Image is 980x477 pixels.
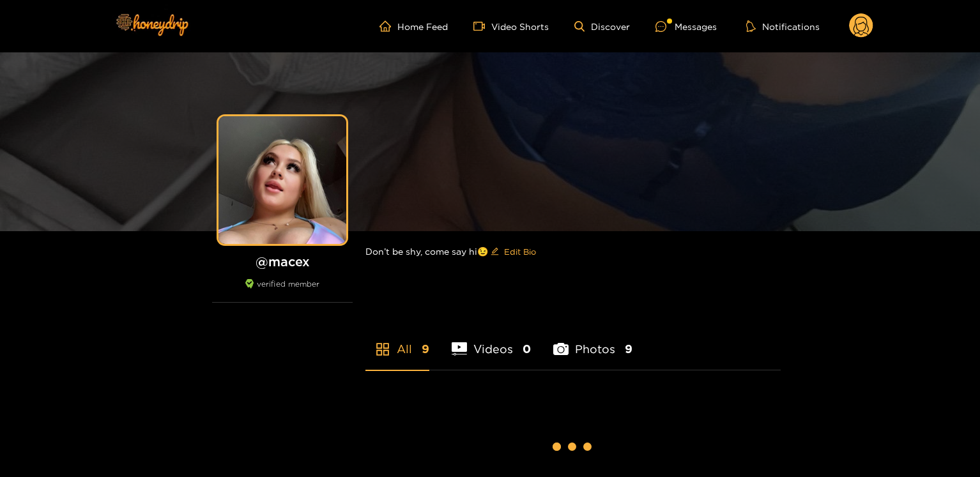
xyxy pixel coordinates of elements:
div: Don’t be shy, come say hi😉 [365,231,781,272]
a: Home Feed [379,20,448,32]
span: 0 [523,341,531,357]
li: All [365,312,429,370]
li: Photos [553,312,632,370]
button: Notifications [742,20,823,33]
span: video-camera [473,20,491,32]
span: 9 [422,341,429,357]
li: Videos [452,312,531,370]
div: verified member [212,279,353,303]
span: Edit Bio [504,245,536,258]
span: edit [491,247,499,257]
span: appstore [375,342,390,357]
a: Discover [574,21,630,32]
button: editEdit Bio [488,241,539,262]
span: home [379,20,397,32]
h1: @ macex [212,254,353,269]
a: Video Shorts [473,20,549,32]
span: 9 [625,341,632,357]
div: Messages [655,19,717,34]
